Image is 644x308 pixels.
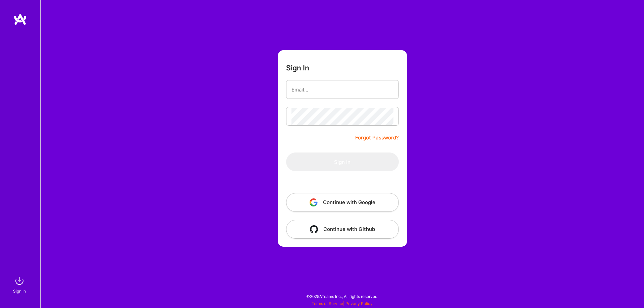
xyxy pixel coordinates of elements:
[286,152,399,171] button: Sign In
[310,198,318,206] img: icon
[40,288,644,305] div: © 2025 ATeams Inc., All rights reserved.
[14,274,26,295] a: sign inSign In
[13,274,26,288] img: sign in
[286,220,399,239] button: Continue with Github
[286,64,309,72] h3: Sign In
[286,193,399,212] button: Continue with Google
[310,225,318,233] img: icon
[312,301,343,306] a: Terms of Service
[345,301,373,306] a: Privacy Policy
[13,13,27,25] img: logo
[13,288,26,295] div: Sign In
[355,134,399,142] a: Forgot Password?
[312,301,373,306] span: |
[291,81,393,98] input: Email...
